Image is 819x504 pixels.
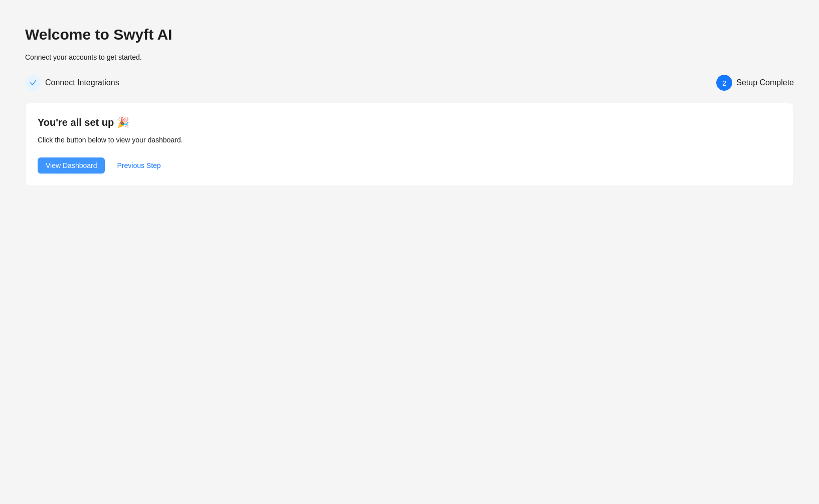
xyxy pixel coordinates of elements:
[25,25,794,44] h2: Welcome to Swyft AI
[30,79,37,86] span: check
[38,136,183,144] span: Click the button below to view your dashboard.
[109,157,169,174] button: Previous Step
[25,53,142,61] span: Connect your accounts to get started.
[38,157,105,174] button: View Dashboard
[46,160,97,171] span: View Dashboard
[736,75,794,91] div: Setup Complete
[117,160,160,171] span: Previous Step
[38,115,781,129] h4: You're all set up 🎉
[45,75,127,91] div: Connect Integrations
[722,79,726,87] span: 2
